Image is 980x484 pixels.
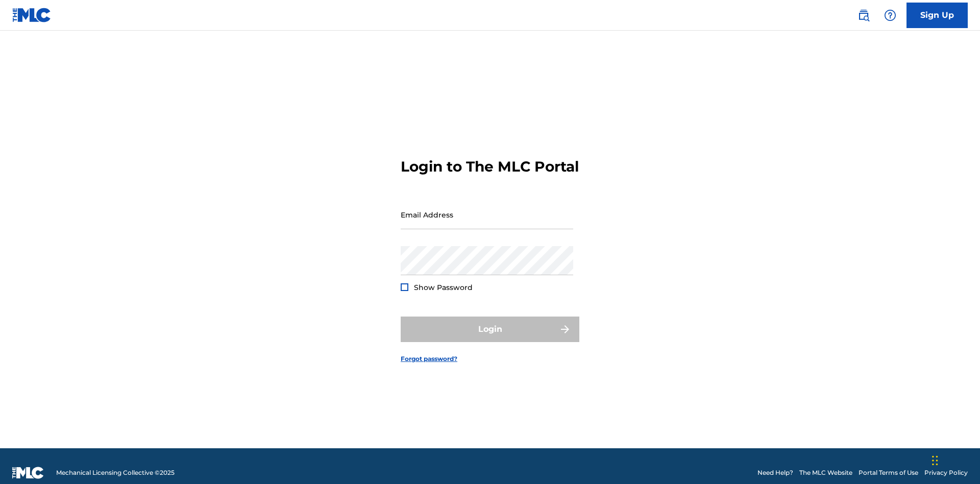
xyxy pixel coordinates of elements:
[401,158,579,176] h3: Login to The MLC Portal
[859,468,918,477] a: Portal Terms of Use
[880,5,900,26] div: Help
[12,467,44,479] img: logo
[401,354,457,364] a: Forgot password?
[906,3,968,28] a: Sign Up
[884,9,896,21] img: help
[757,468,793,477] a: Need Help?
[932,445,938,476] div: Drag
[414,283,473,292] span: Show Password
[857,9,870,21] img: search
[853,5,874,26] a: Public Search
[799,468,852,477] a: The MLC Website
[12,8,52,22] img: MLC Logo
[924,468,968,477] a: Privacy Policy
[929,435,980,484] iframe: Chat Widget
[56,468,175,477] span: Mechanical Licensing Collective © 2025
